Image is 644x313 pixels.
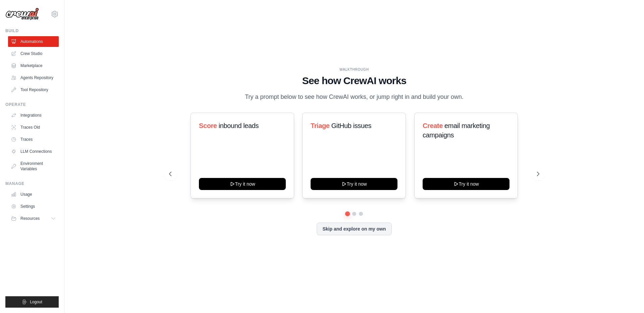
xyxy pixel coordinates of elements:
button: Try it now [199,178,286,190]
a: LLM Connections [8,146,59,157]
p: Try a prompt below to see how CrewAI works, or jump right in and build your own. [241,92,467,102]
div: Manage [5,181,59,186]
span: GitHub issues [331,122,371,129]
a: Agents Repository [8,72,59,83]
span: Create [423,122,443,129]
span: Logout [30,299,42,305]
button: Logout [5,296,59,308]
span: inbound leads [219,122,259,129]
button: Try it now [311,178,397,190]
a: Integrations [8,110,59,121]
button: Try it now [423,178,509,190]
span: Score [199,122,217,129]
a: Traces Old [8,122,59,133]
a: Crew Studio [8,48,59,59]
a: Marketplace [8,60,59,71]
a: Settings [8,201,59,212]
div: Build [5,28,59,34]
span: Triage [311,122,330,129]
a: Automations [8,36,59,47]
div: WALKTHROUGH [169,67,539,72]
img: Logo [5,8,39,20]
button: Resources [8,213,59,224]
button: Skip and explore on my own [317,223,391,235]
span: email marketing campaigns [423,122,490,139]
span: Resources [20,216,40,221]
div: Operate [5,102,59,107]
a: Environment Variables [8,158,59,174]
a: Tool Repository [8,84,59,95]
h1: See how CrewAI works [169,75,539,87]
a: Traces [8,134,59,145]
a: Usage [8,189,59,200]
